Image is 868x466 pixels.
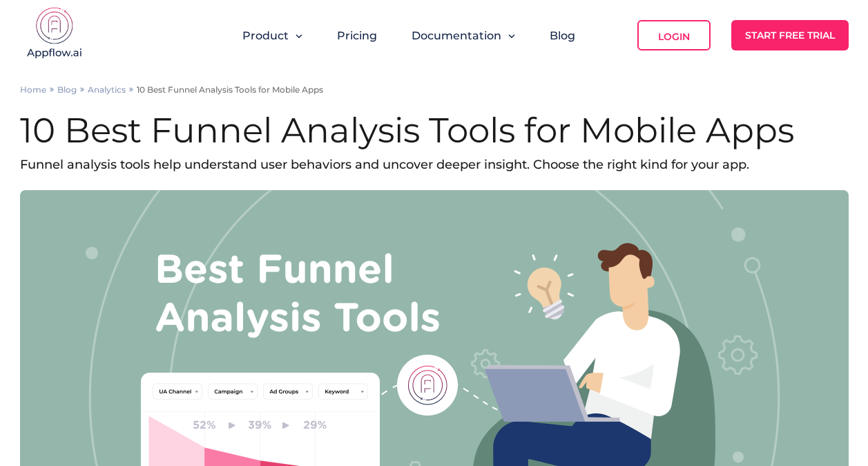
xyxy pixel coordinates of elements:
a: Pricing [337,29,377,42]
a: Start Free Trial [731,20,849,50]
a: Login [637,20,711,50]
button: Product [242,29,302,42]
span: Product [242,29,289,42]
a: Home [20,84,46,95]
span: Documentation [412,29,501,42]
p: 10 Best Funnel Analysis Tools for Mobile Apps [137,84,323,95]
a: Analytics [88,84,126,95]
a: Blog [550,29,575,42]
img: appflow.ai-logo [20,7,89,62]
a: Blog [57,84,77,95]
button: Documentation [412,29,515,42]
p: Funnel analysis tools help understand user behaviors and uncover deeper insight. Choose the right... [20,153,849,176]
h1: 10 Best Funnel Analysis Tools for Mobile Apps [20,109,849,153]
